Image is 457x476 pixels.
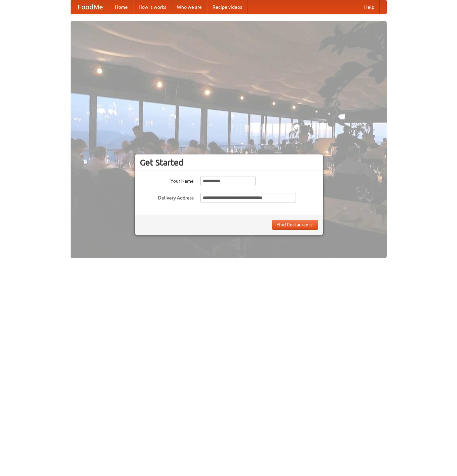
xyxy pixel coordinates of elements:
label: Delivery Address [140,193,194,201]
h3: Get Started [140,157,318,168]
a: Recipe videos [207,0,247,14]
a: How it works [133,0,172,14]
a: Home [110,0,133,14]
a: FoodMe [71,0,110,14]
label: Your Name [140,176,194,184]
a: Who we are [172,0,207,14]
a: Help [359,0,380,14]
button: Find Restaurants! [272,220,318,230]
